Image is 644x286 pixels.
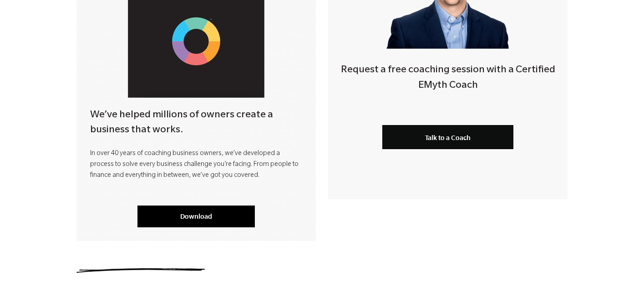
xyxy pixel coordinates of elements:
[598,242,644,286] iframe: Chat Widget
[137,206,255,227] a: Download
[90,108,302,139] h4: We’ve helped millions of owners create a business that works.
[76,268,205,273] img: underline.svg
[382,125,513,149] a: Talk to a Coach
[328,63,568,94] h4: Request a free coaching session with a Certified EMyth Coach
[425,134,471,141] span: Talk to a Coach
[90,149,302,181] p: In over 40 years of coaching business owners, we’ve developed a process to solve every business c...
